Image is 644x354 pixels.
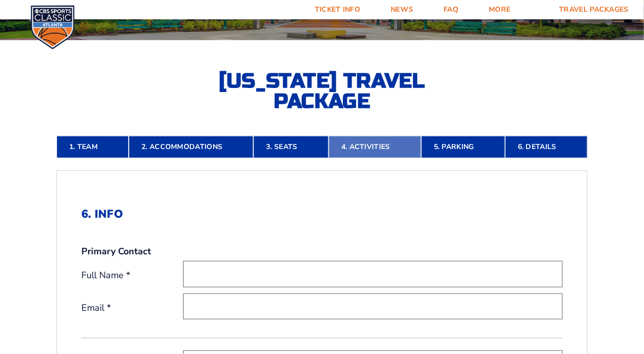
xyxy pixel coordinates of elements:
a: 2. Accommodations [129,136,253,158]
a: 4. Activities [329,136,421,158]
label: Email * [81,302,183,314]
a: 5. Parking [421,136,505,158]
h2: [US_STATE] Travel Package [210,71,434,111]
strong: Primary Contact [81,245,151,258]
a: 3. Seats [253,136,328,158]
img: CBS Sports Classic [31,5,75,49]
label: Full Name * [81,269,183,282]
h2: 6. Info [81,208,563,221]
a: 1. Team [56,136,129,158]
